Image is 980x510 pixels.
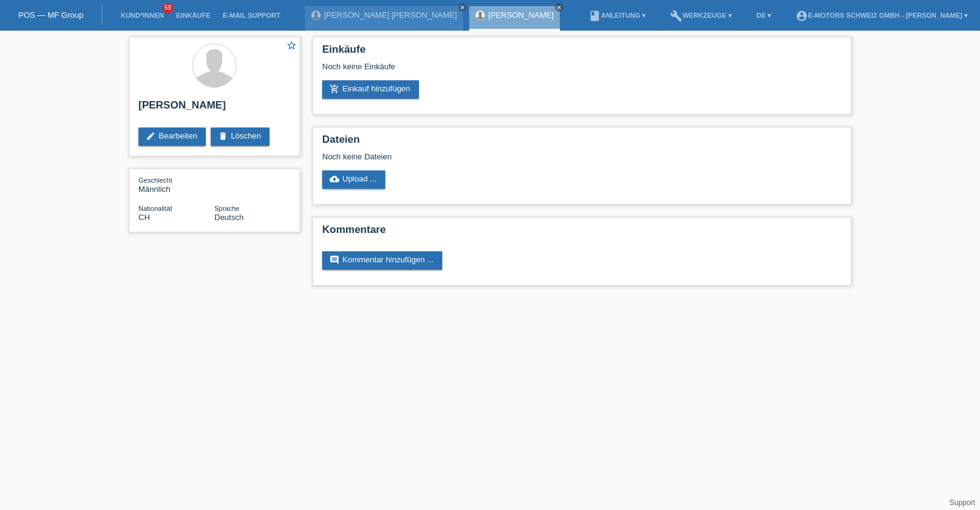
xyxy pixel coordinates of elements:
[322,62,842,80] div: Noch keine Einkäufe
[322,44,842,62] h2: Einkäufe
[211,128,269,146] a: deleteLöschen
[322,170,385,189] a: cloud_uploadUpload ...
[218,131,228,141] i: delete
[555,3,563,12] a: close
[796,10,808,22] i: account_circle
[322,152,696,161] div: Noch keine Dateien
[138,99,290,118] h2: [PERSON_NAME]
[750,12,777,19] a: DE ▾
[670,10,682,22] i: build
[458,3,467,12] a: close
[322,134,842,152] h2: Dateien
[214,205,239,212] span: Sprache
[138,177,172,184] span: Geschlecht
[286,40,297,53] a: star_border
[217,12,287,19] a: E-Mail Support
[115,12,170,19] a: Kund*innen
[214,213,244,222] span: Deutsch
[664,12,738,19] a: buildWerkzeuge ▾
[162,3,173,13] span: 59
[138,205,172,212] span: Nationalität
[949,498,975,507] a: Support
[322,224,842,242] h2: Kommentare
[330,174,339,184] i: cloud_upload
[322,80,419,99] a: add_shopping_cartEinkauf hinzufügen
[488,10,554,20] a: [PERSON_NAME]
[790,12,974,19] a: account_circleE-Motors Schweiz GmbH - [PERSON_NAME] ▾
[138,175,214,194] div: Männlich
[170,12,216,19] a: Einkäufe
[582,12,652,19] a: bookAnleitung ▾
[330,255,339,265] i: comment
[556,4,562,10] i: close
[146,131,156,141] i: edit
[286,40,297,51] i: star_border
[138,213,150,222] span: Schweiz
[459,4,466,10] i: close
[589,10,601,22] i: book
[330,84,339,94] i: add_shopping_cart
[324,10,457,20] a: [PERSON_NAME] [PERSON_NAME]
[18,10,83,20] a: POS — MF Group
[322,251,442,270] a: commentKommentar hinzufügen ...
[138,128,206,146] a: editBearbeiten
